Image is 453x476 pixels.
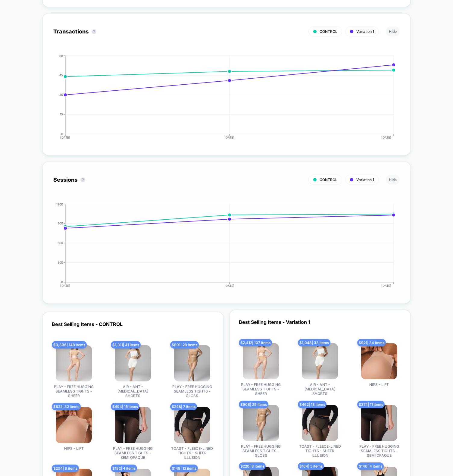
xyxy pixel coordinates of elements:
[356,29,374,34] span: Variation 1
[225,136,235,139] tspan: [DATE]
[170,465,198,472] span: $ 149 | 12 items
[111,403,139,410] span: $ 494 | 15 items
[58,261,63,264] tspan: 300
[60,136,70,139] tspan: [DATE]
[302,343,338,379] img: produt
[52,403,81,410] span: $ 822 | 32 items
[59,54,63,58] tspan: 60
[115,407,151,443] img: produt
[382,136,392,139] tspan: [DATE]
[239,401,268,408] span: $ 908 | 29 items
[369,382,389,387] span: NIPS - LIFT
[52,465,79,472] span: $ 204 | 8 items
[357,339,386,346] span: $ 921 | 34 items
[320,29,337,34] span: CONTROL
[297,444,342,458] span: TOAST - FLEECE-LINED TIGHTS - SHEER ILLUSION
[357,444,402,458] span: PLAY - FREE HUGGING SEAMLESS TIGHTS - SEMI OPAQUE
[92,29,96,34] button: ?
[51,384,96,398] span: PLAY - FREE HUGGING SEAMLESS TIGHTS - SHEER
[58,221,63,225] tspan: 900
[243,343,279,379] img: produt
[110,384,155,398] span: AIR - ANTI-[MEDICAL_DATA] SHORTS
[111,341,141,349] span: $ 1,311 | 41 items
[58,241,63,245] tspan: 600
[382,284,392,287] tspan: [DATE]
[60,284,70,287] tspan: [DATE]
[59,73,63,77] tspan: 45
[357,462,384,470] span: $ 146 | 4 items
[174,345,210,381] img: produt
[386,27,400,36] button: Hide
[170,384,215,398] span: PLAY - FREE HUGGING SEAMLESS TIGHTS - GLOSS
[356,177,374,182] span: Variation 1
[59,93,63,96] tspan: 30
[56,345,92,381] img: produt
[238,444,283,458] span: PLAY - FREE HUGGING SEAMLESS TIGHTS - GLOSS
[239,462,266,470] span: $ 220 | 8 items
[170,446,215,460] span: TOAST - FLEECE-LINED TIGHTS - SHEER ILLUSION
[111,465,137,472] span: $ 192 | 4 items
[56,407,92,443] img: produt
[56,202,63,206] tspan: 1200
[320,177,337,182] span: CONTROL
[238,382,283,396] span: PLAY - FREE HUGGING SEAMLESS TIGHTS - SHEER
[361,343,397,379] img: produt
[298,339,330,346] span: $ 1,048 | 33 items
[361,405,397,441] img: produt
[52,341,87,349] span: $ 3,396 | 148 items
[115,345,151,381] img: produt
[225,284,235,287] tspan: [DATE]
[298,401,326,408] span: $ 462 | 13 items
[61,280,63,284] tspan: 0
[47,202,394,293] div: SESSIONS
[170,341,199,349] span: $ 891 | 28 items
[174,407,210,443] img: produt
[243,405,279,441] img: produt
[61,132,63,136] tspan: 0
[110,446,155,460] span: PLAY - FREE HUGGING SEAMLESS TIGHTS - SEMI OPAQUE
[298,462,324,470] span: $ 164 | 5 items
[64,446,84,451] span: NIPS - LIFT
[60,112,63,116] tspan: 15
[80,177,85,182] button: ?
[297,382,342,396] span: AIR - ANTI-[MEDICAL_DATA] SHORTS
[357,401,385,408] span: $ 374 | 11 items
[239,339,272,346] span: $ 2,412 | 107 items
[386,175,400,185] button: Hide
[47,54,394,145] div: TRANSACTIONS
[302,405,338,441] img: produt
[170,403,197,410] span: $ 248 | 7 items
